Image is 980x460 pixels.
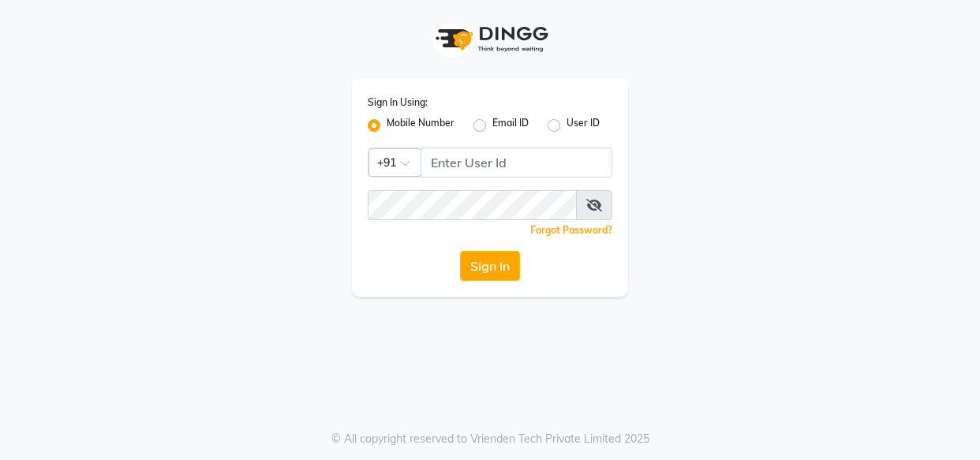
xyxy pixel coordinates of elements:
[567,116,600,135] label: User ID
[492,116,529,135] label: Email ID
[368,95,428,110] label: Sign In Using:
[530,224,612,236] a: Forgot Password?
[427,16,553,62] img: logo1.svg
[460,251,520,281] button: Sign In
[387,116,454,135] label: Mobile Number
[368,190,577,220] input: Username
[421,148,612,178] input: Username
